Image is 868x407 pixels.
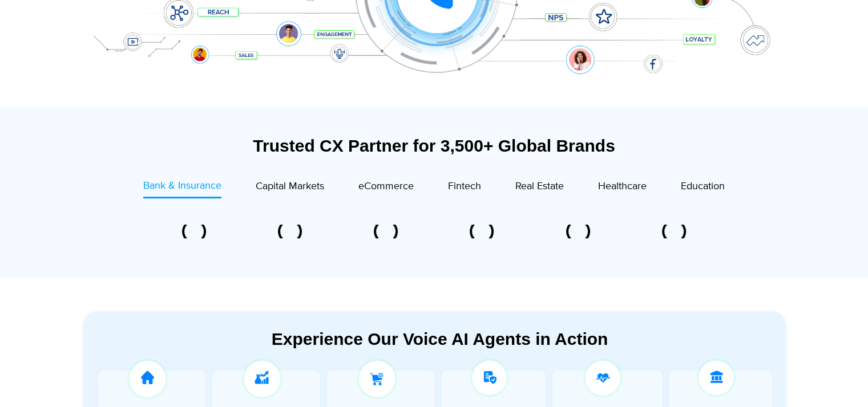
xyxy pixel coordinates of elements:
a: Bank & Insurance [143,178,221,198]
span: Bank & Insurance [143,180,221,192]
a: eCommerce [358,178,414,198]
div: 6 of 6 [626,225,722,238]
div: 4 of 6 [434,225,530,238]
a: Fintech [448,178,481,198]
div: 5 of 6 [530,225,626,238]
div: Trusted CX Partner for 3,500+ Global Brands [83,136,785,156]
a: Education [681,178,725,198]
span: Capital Markets [256,180,324,193]
span: eCommerce [358,180,414,193]
span: Education [681,180,725,193]
span: Healthcare [598,180,647,193]
a: Capital Markets [256,178,324,198]
div: Image Carousel [146,225,722,238]
div: 2 of 6 [242,225,338,238]
span: Fintech [448,180,481,193]
a: Real Estate [515,178,564,198]
a: Healthcare [598,178,647,198]
div: 3 of 6 [338,225,434,238]
div: 1 of 6 [146,225,242,238]
div: Experience Our Voice AI Agents in Action [95,329,785,349]
span: Real Estate [515,180,564,193]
